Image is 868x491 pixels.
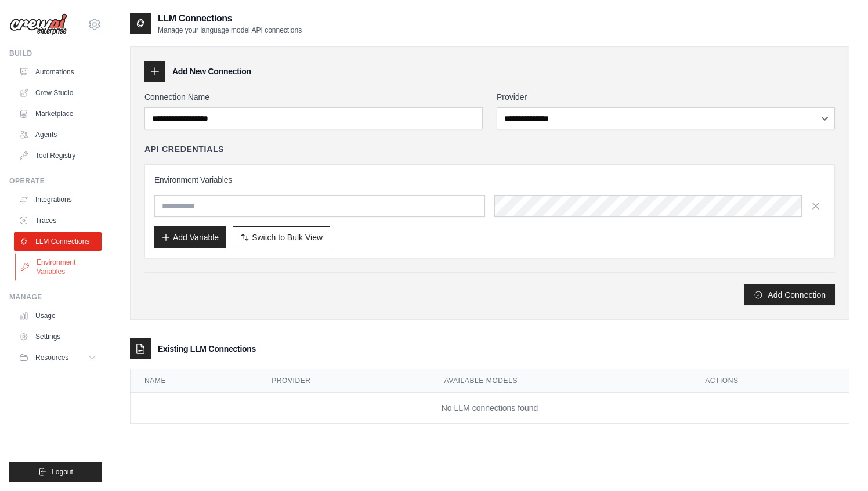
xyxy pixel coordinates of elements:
h2: LLM Connections [158,12,302,26]
span: Logout [52,467,73,476]
div: Build [9,49,102,58]
th: Actions [691,369,849,393]
button: Resources [14,348,102,367]
a: Crew Studio [14,84,102,102]
h4: API Credentials [144,143,224,155]
p: Manage your language model API connections [158,26,302,35]
button: Logout [9,462,102,482]
h3: Add New Connection [172,66,251,77]
th: Provider [258,369,430,393]
label: Connection Name [144,91,483,103]
th: Name [131,369,258,393]
div: Manage [9,293,102,302]
button: Add Connection [744,284,835,305]
td: No LLM connections found [131,393,849,424]
a: LLM Connections [14,232,102,251]
th: Available Models [431,369,692,393]
button: Switch to Bulk View [233,226,330,248]
div: Operate [9,176,102,186]
a: Settings [14,327,102,346]
h3: Environment Variables [154,174,825,186]
a: Integrations [14,190,102,209]
span: Switch to Bulk View [252,232,323,243]
label: Provider [497,91,835,103]
a: Traces [14,211,102,230]
a: Usage [14,306,102,325]
a: Tool Registry [14,146,102,165]
span: Resources [35,353,68,362]
h3: Existing LLM Connections [158,343,256,355]
button: Add Variable [154,226,226,248]
a: Agents [14,125,102,144]
img: Logo [9,13,67,35]
a: Marketplace [14,104,102,123]
a: Automations [14,63,102,81]
a: Environment Variables [15,253,103,281]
